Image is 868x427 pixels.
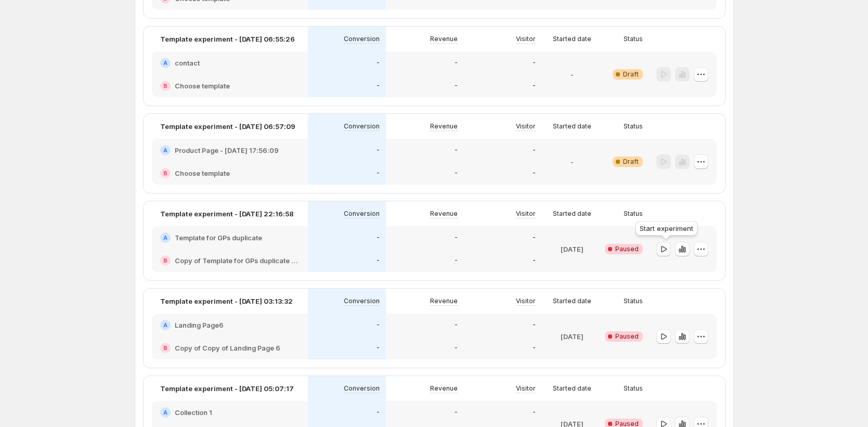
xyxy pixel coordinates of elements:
[615,332,639,341] span: Paused
[344,384,380,393] p: Conversion
[533,234,536,242] p: -
[553,35,591,43] p: Started date
[377,256,380,265] p: -
[377,146,380,154] p: -
[553,384,591,393] p: Started date
[175,232,262,243] h2: Template for GPs duplicate
[175,320,224,330] h2: Landing Page6
[571,69,574,80] p: -
[455,321,458,329] p: -
[455,344,458,352] p: -
[516,297,536,305] p: Visitor
[160,121,295,132] p: Template experiment - [DATE] 06:57:09
[430,35,458,43] p: Revenue
[561,244,584,254] p: [DATE]
[175,81,230,91] h2: Choose template
[533,408,536,417] p: -
[175,145,279,156] h2: Product Page - [DATE] 17:56:09
[163,60,167,66] h2: A
[163,147,167,153] h2: A
[163,322,167,328] h2: A
[344,210,380,218] p: Conversion
[533,344,536,352] p: -
[163,83,167,89] h2: B
[624,210,643,218] p: Status
[455,59,458,67] p: -
[160,383,294,394] p: Template experiment - [DATE] 05:07:17
[455,256,458,265] p: -
[163,409,167,416] h2: A
[533,82,536,90] p: -
[377,344,380,352] p: -
[455,169,458,177] p: -
[163,257,167,264] h2: B
[615,245,639,253] span: Paused
[624,384,643,393] p: Status
[430,122,458,131] p: Revenue
[624,122,643,131] p: Status
[175,168,230,178] h2: Choose template
[623,158,639,166] span: Draft
[455,234,458,242] p: -
[624,297,643,305] p: Status
[455,146,458,154] p: -
[344,122,380,131] p: Conversion
[571,157,574,167] p: -
[163,235,167,241] h2: A
[377,82,380,90] p: -
[561,331,584,342] p: [DATE]
[623,70,639,79] span: Draft
[533,59,536,67] p: -
[624,35,643,43] p: Status
[175,343,280,353] h2: Copy of Copy of Landing Page 6
[516,35,536,43] p: Visitor
[163,345,167,351] h2: B
[455,82,458,90] p: -
[430,210,458,218] p: Revenue
[455,408,458,417] p: -
[377,234,380,242] p: -
[533,321,536,329] p: -
[377,59,380,67] p: -
[553,297,591,305] p: Started date
[163,170,167,176] h2: B
[430,384,458,393] p: Revenue
[533,146,536,154] p: -
[175,58,200,68] h2: contact
[516,384,536,393] p: Visitor
[377,321,380,329] p: -
[533,256,536,265] p: -
[516,210,536,218] p: Visitor
[160,296,293,306] p: Template experiment - [DATE] 03:13:32
[533,169,536,177] p: -
[175,255,300,266] h2: Copy of Template for GPs duplicate convert
[553,122,591,131] p: Started date
[344,297,380,305] p: Conversion
[160,34,295,44] p: Template experiment - [DATE] 06:55:26
[377,169,380,177] p: -
[160,209,294,219] p: Template experiment - [DATE] 22:16:58
[175,407,212,418] h2: Collection 1
[516,122,536,131] p: Visitor
[553,210,591,218] p: Started date
[377,408,380,417] p: -
[430,297,458,305] p: Revenue
[344,35,380,43] p: Conversion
